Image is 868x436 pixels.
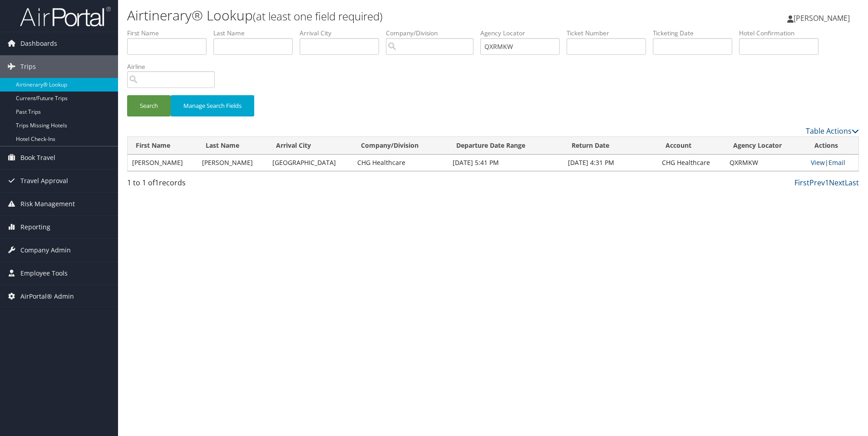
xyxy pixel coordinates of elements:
th: Agency Locator: activate to sort column ascending [725,137,806,155]
span: AirPortal® Admin [20,285,74,308]
label: Agency Locator [480,29,567,38]
h1: Airtinerary® Lookup [127,6,615,25]
span: Travel Approval [20,170,68,192]
td: [DATE] 4:31 PM [563,155,657,171]
a: Email [829,158,845,167]
a: Next [829,178,845,188]
th: Return Date: activate to sort column ascending [563,137,657,155]
th: Account: activate to sort column ascending [657,137,725,155]
td: CHG Healthcare [353,155,448,171]
label: Arrival City [300,29,386,38]
label: Company/Division [386,29,480,38]
th: Departure Date Range: activate to sort column ascending [448,137,563,155]
td: [GEOGRAPHIC_DATA] [268,155,353,171]
a: View [811,158,825,167]
td: [DATE] 5:41 PM [448,155,563,171]
td: QXRMKW [725,155,806,171]
span: [PERSON_NAME] [794,13,850,23]
small: (at least one field required) [253,9,383,24]
label: First Name [127,29,213,38]
td: [PERSON_NAME] [128,155,197,171]
span: Reporting [20,216,50,238]
th: Actions [806,137,858,155]
label: Ticket Number [567,29,653,38]
a: [PERSON_NAME] [787,5,859,32]
a: 1 [825,178,829,188]
img: airportal-logo.png [20,6,111,27]
label: Hotel Confirmation [739,29,825,38]
td: | [806,155,858,171]
a: First [794,178,809,188]
a: Last [845,178,859,188]
div: 1 to 1 of records [127,177,300,193]
button: Manage Search Fields [171,95,254,116]
span: Dashboards [20,32,57,55]
label: Last Name [213,29,300,38]
th: Last Name: activate to sort column ascending [197,137,267,155]
span: Trips [20,55,36,78]
a: Table Actions [806,126,859,136]
td: [PERSON_NAME] [197,155,267,171]
span: Company Admin [20,239,71,262]
button: Search [127,95,171,116]
th: Company/Division [353,137,448,155]
a: Prev [809,178,825,188]
td: CHG Healthcare [657,155,725,171]
span: 1 [155,178,159,188]
th: Arrival City: activate to sort column ascending [268,137,353,155]
label: Airline [127,62,222,71]
span: Risk Management [20,193,75,215]
span: Employee Tools [20,262,68,285]
span: Book Travel [20,146,55,169]
label: Ticketing Date [653,29,739,38]
th: First Name: activate to sort column ascending [128,137,197,155]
